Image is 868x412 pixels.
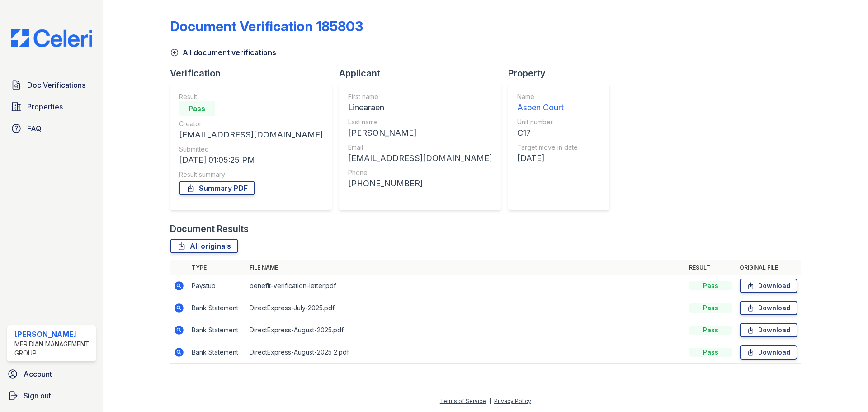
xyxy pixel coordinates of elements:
[517,143,578,152] div: Target move in date
[246,297,685,319] td: DirectExpress-July-2025.pdf
[348,92,492,101] div: First name
[4,29,99,47] img: CE_Logo_Blue-a8612792a0a2168367f1c8372b55b34899dd931a85d93a1a3d3e32e68fde9ad4.png
[348,101,492,114] div: Linearaen
[689,326,732,335] div: Pass
[14,340,92,358] div: Meridian Management Group
[339,67,508,80] div: Applicant
[740,301,797,315] a: Download
[188,275,246,297] td: Paystub
[246,260,685,275] th: File name
[517,92,578,114] a: Name Aspen Court
[494,398,531,404] a: Privacy Policy
[179,101,215,116] div: Pass
[689,348,732,357] div: Pass
[348,127,492,139] div: [PERSON_NAME]
[27,123,42,134] span: FAQ
[27,80,85,90] span: Doc Verifications
[170,67,339,80] div: Verification
[348,143,492,152] div: Email
[440,398,486,404] a: Terms of Service
[179,154,323,166] div: [DATE] 01:05:25 PM
[7,76,96,94] a: Doc Verifications
[179,170,323,179] div: Result summary
[179,119,323,128] div: Creator
[508,67,617,80] div: Property
[246,319,685,341] td: DirectExpress-August-2025.pdf
[188,297,246,319] td: Bank Statement
[348,152,492,165] div: [EMAIL_ADDRESS][DOMAIN_NAME]
[348,168,492,177] div: Phone
[27,101,63,112] span: Properties
[517,101,578,114] div: Aspen Court
[179,145,323,154] div: Submitted
[246,275,685,297] td: benefit-verification-letter.pdf
[517,92,578,101] div: Name
[685,260,736,275] th: Result
[740,323,797,337] a: Download
[188,341,246,364] td: Bank Statement
[170,239,238,253] a: All originals
[517,152,578,165] div: [DATE]
[740,279,797,293] a: Download
[179,128,323,141] div: [EMAIL_ADDRESS][DOMAIN_NAME]
[246,341,685,364] td: DirectExpress-August-2025 2.pdf
[348,118,492,127] div: Last name
[4,365,99,383] a: Account
[14,329,92,340] div: [PERSON_NAME]
[188,319,246,341] td: Bank Statement
[24,390,51,401] span: Sign out
[4,387,99,405] a: Sign out
[736,260,801,275] th: Original file
[170,18,363,34] div: Document Verification 185803
[348,177,492,190] div: [PHONE_NUMBER]
[179,181,255,195] a: Summary PDF
[170,47,276,58] a: All document verifications
[179,92,323,101] div: Result
[740,345,797,360] a: Download
[188,260,246,275] th: Type
[517,118,578,127] div: Unit number
[489,398,491,404] div: |
[24,369,52,379] span: Account
[7,98,96,116] a: Properties
[170,223,249,235] div: Document Results
[7,119,96,137] a: FAQ
[517,127,578,139] div: C17
[689,303,732,313] div: Pass
[689,281,732,290] div: Pass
